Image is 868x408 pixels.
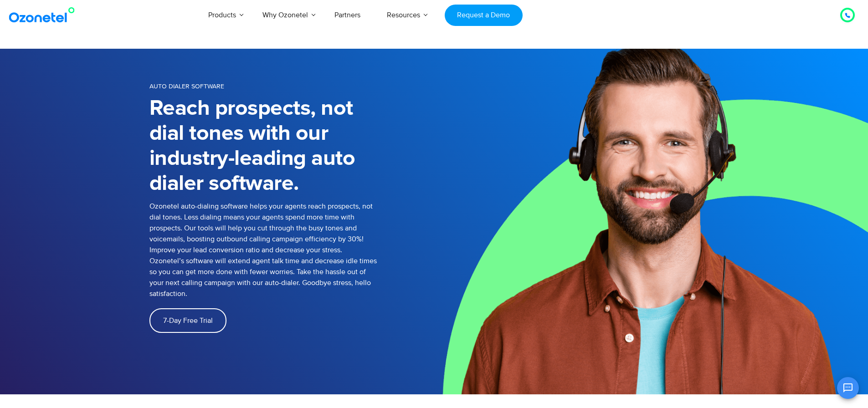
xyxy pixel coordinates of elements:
h1: Reach prospects, not dial tones with our industry-leading auto dialer software. [149,96,377,196]
span: Auto Dialer Software [149,82,224,90]
span: 7-Day Free Trial [163,317,213,324]
button: Open chat [837,377,859,399]
a: Request a Demo [445,5,523,26]
p: Ozonetel auto-dialing software helps your agents reach prospects, not dial tones. Less dialing me... [149,201,377,299]
a: 7-Day Free Trial [149,308,226,333]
